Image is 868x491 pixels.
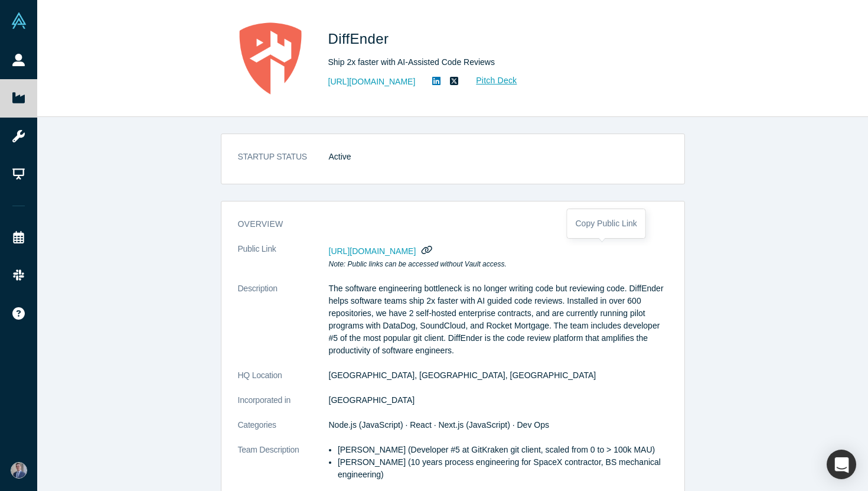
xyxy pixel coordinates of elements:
h3: overview [238,218,651,230]
em: Note: Public links can be accessed without Vault access. [329,260,507,268]
dt: Description [238,282,329,369]
li: [PERSON_NAME] (10 years process engineering for SpaceX contractor, BS mechanical engineering) [338,456,668,481]
div: Ship 2x faster with AI-Assisted Code Reviews [328,56,659,69]
span: Public Link [238,243,276,255]
span: Node.js (JavaScript) · React · Next.js (JavaScript) · Dev Ops [329,420,549,430]
span: DiffEnder [328,31,393,47]
dt: Incorporated in [238,394,329,419]
dd: [GEOGRAPHIC_DATA] [329,394,668,407]
li: [PERSON_NAME] (Developer #5 at GitKraken git client, scaled from 0 to > 100k MAU) [338,444,668,456]
img: Connor Owen's Account [11,462,27,479]
a: [URL][DOMAIN_NAME] [328,76,416,88]
img: DiffEnder's Logo [229,17,312,100]
dt: HQ Location [238,369,329,394]
a: Pitch Deck [463,74,517,87]
img: Alchemist Vault Logo [11,12,27,29]
dt: STARTUP STATUS [238,151,329,175]
dd: Active [329,151,668,163]
p: The software engineering bottleneck is no longer writing code but reviewing code. DiffEnder helps... [329,282,668,357]
span: [URL][DOMAIN_NAME] [329,246,416,256]
dt: Categories [238,419,329,444]
dd: [GEOGRAPHIC_DATA], [GEOGRAPHIC_DATA], [GEOGRAPHIC_DATA] [329,369,668,382]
